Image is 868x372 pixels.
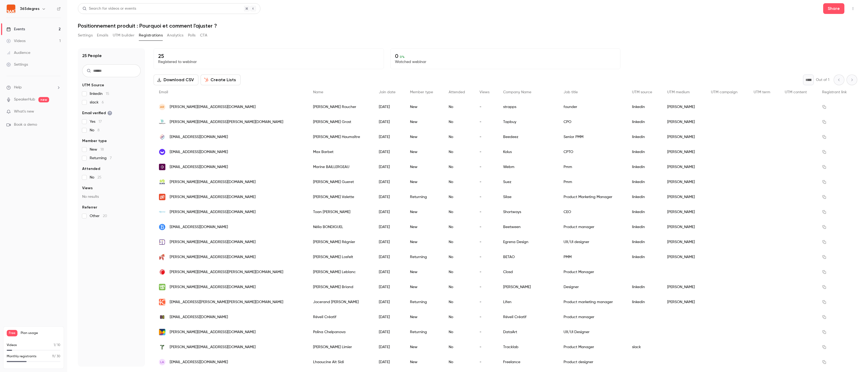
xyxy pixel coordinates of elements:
div: New [405,220,443,235]
div: - [474,340,498,355]
div: [DATE] [373,325,405,340]
div: linkedin [627,174,662,189]
p: Monthly registrants [7,354,37,359]
div: [PERSON_NAME] [662,204,706,220]
span: Email verified [82,110,112,116]
div: [DATE] [373,159,405,174]
div: Senior PMM [558,129,627,144]
span: [PERSON_NAME][EMAIL_ADDRESS][DOMAIN_NAME] [170,194,256,200]
span: UTM Source [82,83,104,88]
div: - [474,220,498,235]
div: [DATE] [373,250,405,265]
div: No [443,355,474,370]
span: 0 % [400,55,405,59]
span: What's new [14,109,34,114]
section: facet-groups [82,83,141,219]
div: No [443,144,474,159]
div: [PERSON_NAME] [662,99,706,114]
span: 1 [54,344,55,347]
div: UX/UI Designer [558,325,627,340]
div: No [443,310,474,325]
span: Views [82,185,93,191]
div: [DATE] [373,265,405,280]
div: linkedin [627,114,662,129]
div: [PERSON_NAME] Briand [308,280,373,295]
div: Product Manager [558,340,627,355]
div: [PERSON_NAME] [662,295,706,310]
p: No results [82,194,141,199]
span: Member type [82,138,107,144]
div: DataArt [498,325,558,340]
div: Pmm [558,159,627,174]
div: CPO [558,114,627,129]
div: No [443,295,474,310]
div: No [443,280,474,295]
span: linkedin [90,91,109,96]
div: Silae [498,189,558,204]
div: No [443,340,474,355]
div: Events [6,27,25,32]
div: New [405,340,443,355]
div: Shortways [498,204,558,220]
button: CTA [200,31,207,40]
span: LA [160,360,164,364]
span: Name [313,90,323,94]
div: slack [627,340,662,355]
div: [DATE] [373,280,405,295]
img: silae.fr [159,194,165,200]
div: No [443,129,474,144]
div: [PERSON_NAME] [662,114,706,129]
span: Book a demo [14,122,37,128]
button: Download CSV [154,75,198,85]
span: Views [480,90,489,94]
div: No [443,189,474,204]
div: [PERSON_NAME] Grost [308,114,373,129]
div: Settings [6,62,28,67]
div: Suez [498,174,558,189]
div: No [443,325,474,340]
span: Referrer [82,205,97,210]
div: UX/UI designer [558,235,627,250]
div: [PERSON_NAME] Limier [308,340,373,355]
div: linkedin [627,189,662,204]
div: [PERSON_NAME] Gueret [308,174,373,189]
div: - [474,295,498,310]
span: Registrant link [822,90,847,94]
div: Returning [405,189,443,204]
a: SpeakerHub [14,97,35,102]
img: closd.com [159,269,165,275]
div: New [405,114,443,129]
div: linkedin [627,99,662,114]
div: [PERSON_NAME] [662,189,706,204]
div: Egrena Design [498,235,558,250]
img: egrenadesign.fr [159,239,165,245]
div: [DATE] [373,295,405,310]
div: Lhaoucine Ait Sidi [308,355,373,370]
div: linkedin [627,235,662,250]
div: - [474,265,498,280]
div: PMM [558,250,627,265]
div: Freelance [498,355,558,370]
div: Réveil Créatif [308,310,373,325]
button: Emails [97,31,108,40]
div: Polina Chelpanova [308,325,373,340]
div: No [443,114,474,129]
div: [PERSON_NAME] [662,280,706,295]
div: [DATE] [373,189,405,204]
img: shortways.com [159,209,165,215]
img: tracklab.co [159,344,165,350]
div: [PERSON_NAME] [662,250,706,265]
div: Product marketing manager [558,295,627,310]
img: kolus.io [159,149,165,155]
div: Réveil Créatif [498,310,558,325]
span: [EMAIL_ADDRESS][DOMAIN_NAME] [170,224,228,230]
span: [EMAIL_ADDRESS][DOMAIN_NAME] [170,134,228,140]
div: - [474,144,498,159]
p: Watched webinar [395,59,616,65]
div: New [405,159,443,174]
div: Max Barbet [308,144,373,159]
div: Designer [558,280,627,295]
div: Returning [405,250,443,265]
div: linkedin [627,159,662,174]
div: [DATE] [373,235,405,250]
